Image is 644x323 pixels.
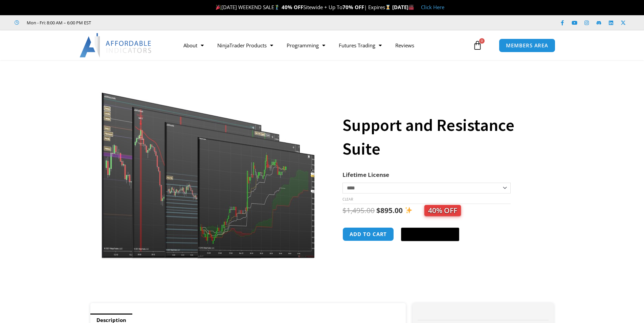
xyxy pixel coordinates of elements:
[177,38,210,53] a: About
[342,171,389,179] label: Lifetime License
[392,4,414,10] strong: [DATE]
[463,36,492,55] a: 0
[388,38,421,53] a: Reviews
[342,113,540,161] h1: Support and Resistance Suite
[216,5,221,10] img: 🎉
[342,250,540,256] iframe: PayPal Message 1
[376,206,380,215] span: $
[177,38,471,53] nav: Menu
[342,227,394,241] button: Add to cart
[214,4,392,10] span: [DATE] WEEKEND SALE Sitewide + Up To | Expires
[280,38,332,53] a: Programming
[332,38,388,53] a: Futures Trading
[405,207,412,214] img: ✨
[421,4,444,10] a: Click Here
[342,4,364,10] strong: 70% OFF
[282,4,303,10] strong: 40% OFF
[210,38,280,53] a: NinjaTrader Products
[274,5,280,10] img: 🏌️‍♂️
[499,39,555,52] a: MEMBERS AREA
[100,72,317,259] img: Support and Resistance Suite 1
[401,228,459,241] button: Buy with GPay
[479,38,485,44] span: 0
[342,206,347,215] span: $
[409,5,414,10] img: 🏭
[424,205,461,216] span: 40% OFF
[506,43,548,48] span: MEMBERS AREA
[342,197,353,202] a: Clear options
[385,5,391,10] img: ⌛
[80,33,152,57] img: LogoAI | Affordable Indicators – NinjaTrader
[25,19,91,27] span: Mon - Fri: 8:00 AM – 6:00 PM EST
[376,206,403,215] bdi: 895.00
[101,19,202,26] iframe: Customer reviews powered by Trustpilot
[342,206,375,215] bdi: 1,495.00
